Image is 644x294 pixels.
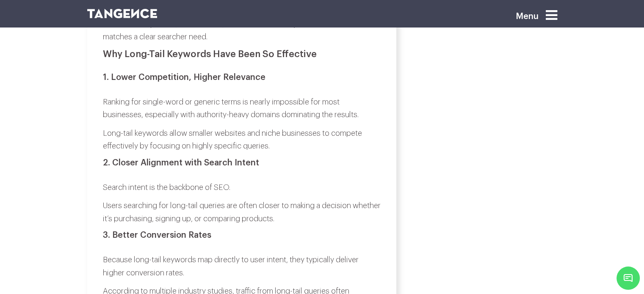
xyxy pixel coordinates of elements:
[103,231,381,240] h3: 3. Better Conversion Rates
[87,9,158,18] img: logo SVG
[103,96,381,121] p: Ranking for single-word or generic terms is nearly impossible for most businesses, especially wit...
[103,127,381,153] p: Long-tail keywords allow smaller websites and niche businesses to compete effectively by focusing...
[103,181,381,194] p: Search intent is the backbone of SEO.
[616,267,640,290] span: Chat Widget
[103,73,381,82] h3: 1. Lower Competition, Higher Relevance
[103,199,381,225] p: Users searching for long-tail queries are often closer to making a decision whether it’s purchasi...
[103,158,381,168] h3: 2. Closer Alignment with Search Intent
[103,49,381,59] h2: Why Long-Tail Keywords Have Been So Effective
[103,253,381,279] p: Because long-tail keywords map directly to user intent, they typically deliver higher conversion ...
